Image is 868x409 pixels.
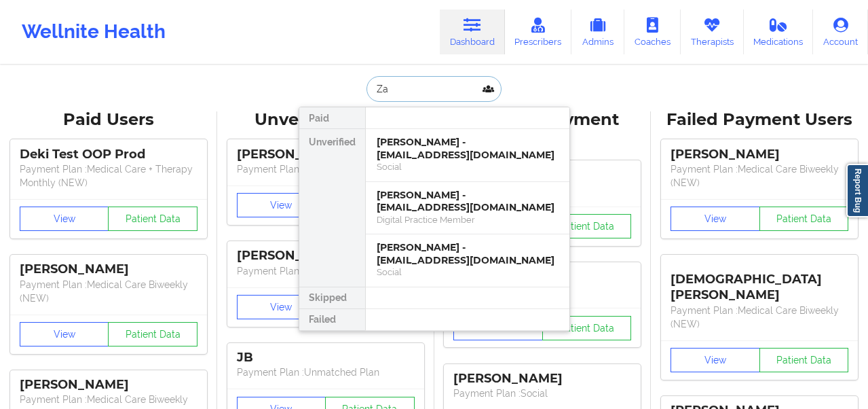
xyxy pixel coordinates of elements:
div: Digital Practice Member [377,214,559,226]
button: View [671,207,760,231]
a: Dashboard [440,10,505,54]
button: View [671,348,760,372]
button: Patient Data [108,322,197,346]
p: Payment Plan : Medical Care Biweekly (NEW) [20,278,197,305]
a: Report Bug [846,164,868,217]
p: Payment Plan : Unmatched Plan [237,264,415,278]
div: Paid [299,107,365,129]
button: Patient Data [759,207,849,231]
div: [PERSON_NAME] - [EMAIL_ADDRESS][DOMAIN_NAME] [377,241,559,266]
p: Payment Plan : Unmatched Plan [237,366,415,379]
div: [PERSON_NAME] [20,377,197,393]
a: Coaches [624,10,681,54]
button: Patient Data [759,348,849,372]
p: Payment Plan : Unmatched Plan [237,162,415,176]
p: Payment Plan : Medical Care Biweekly (NEW) [671,304,848,331]
div: Social [377,161,559,173]
div: Skipped [299,287,365,309]
div: [DEMOGRAPHIC_DATA][PERSON_NAME] [671,262,848,303]
a: Prescribers [505,10,572,54]
button: View [20,322,109,346]
div: [PERSON_NAME] [20,262,197,277]
div: [PERSON_NAME] [671,147,848,162]
p: Payment Plan : Social [453,387,631,400]
div: Paid Users [10,109,208,130]
button: View [237,193,326,217]
div: JB [237,350,415,366]
a: Medications [744,10,814,54]
button: View [20,207,109,231]
div: [PERSON_NAME] [237,147,415,162]
a: Admins [571,10,624,54]
div: Unverified [299,129,365,287]
div: [PERSON_NAME] [237,248,415,264]
a: Account [813,10,868,54]
p: Payment Plan : Medical Care Biweekly (NEW) [671,162,848,190]
div: Social [377,266,559,278]
button: Patient Data [108,207,197,231]
div: [PERSON_NAME] - [EMAIL_ADDRESS][DOMAIN_NAME] [377,189,559,214]
button: View [237,295,326,319]
div: Unverified Users [227,109,425,130]
button: Patient Data [542,316,632,340]
div: [PERSON_NAME] - [EMAIL_ADDRESS][DOMAIN_NAME] [377,136,559,161]
div: Deki Test OOP Prod [20,147,197,162]
div: [PERSON_NAME] [453,371,631,387]
div: Failed Payment Users [660,109,858,130]
button: Patient Data [542,214,632,238]
div: Failed [299,309,365,331]
a: Therapists [681,10,744,54]
p: Payment Plan : Medical Care + Therapy Monthly (NEW) [20,162,197,190]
